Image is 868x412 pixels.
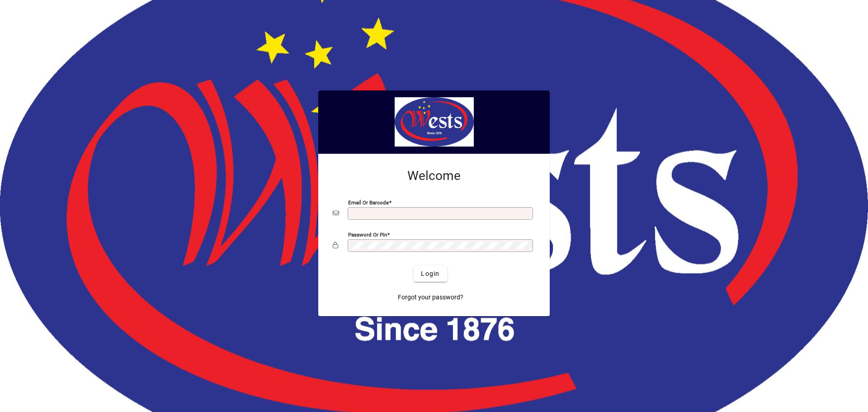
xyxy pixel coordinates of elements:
mat-label: Email or Barcode [348,199,389,206]
h2: Welcome [333,168,535,184]
span: Forgot your password? [398,293,463,302]
span: Login [421,269,439,279]
mat-label: Password or Pin [348,232,387,238]
button: Login [414,265,447,282]
a: Forgot your password? [394,289,467,305]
